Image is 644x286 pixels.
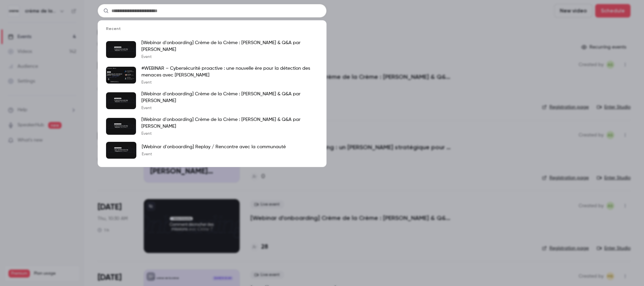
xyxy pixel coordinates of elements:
[141,80,318,85] p: Event
[141,65,318,78] p: #WEBINAR – Cybersécurité proactive : une nouvelle ère pour la détection des menaces avec [PERSON_...
[141,91,318,104] p: [Webinar d'onboarding] Crème de la Crème : [PERSON_NAME] & Q&A par [PERSON_NAME]
[106,118,136,135] img: [Webinar d'onboarding] Crème de la Crème : démo & Q&A par Alexandre
[141,116,318,130] p: [Webinar d'onboarding] Crème de la Crème : [PERSON_NAME] & Q&A par [PERSON_NAME]
[141,54,318,60] p: Event
[141,131,318,136] p: Event
[106,67,136,84] img: #WEBINAR – Cybersécurité proactive : une nouvelle ère pour la détection des menaces avec Filigran
[142,144,286,150] p: [Webinar d'onboarding] Replay / Rencontre avec la communauté
[141,39,318,53] p: [Webinar d'onboarding] Crème de la Crème : [PERSON_NAME] & Q&A par [PERSON_NAME]
[98,26,326,37] li: Recent
[141,105,318,111] p: Event
[142,152,286,157] p: Event
[106,41,136,58] img: [Webinar d'onboarding] Crème de la Crème : démo & Q&A par Alexandre
[106,142,136,159] img: [Webinar d'onboarding] Replay / Rencontre avec la communauté
[106,92,136,109] img: [Webinar d'onboarding] Crème de la Crème : démo & Q&A par Alexandre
